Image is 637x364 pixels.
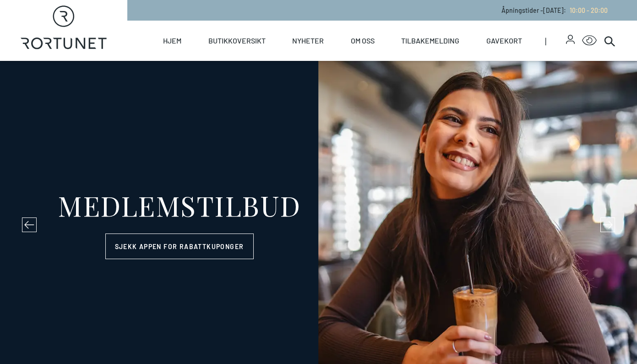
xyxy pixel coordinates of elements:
[208,21,266,61] a: Butikkoversikt
[401,21,459,61] a: Tilbakemelding
[163,21,181,61] a: Hjem
[351,21,375,61] a: Om oss
[105,234,254,259] a: Sjekk appen for rabattkuponger
[570,6,608,14] span: 10:00 - 20:00
[486,21,522,61] a: Gavekort
[545,21,566,61] span: |
[582,33,597,48] button: Open Accessibility Menu
[501,5,608,15] p: Åpningstider - [DATE] :
[58,191,301,219] div: MEDLEMSTILBUD
[292,21,324,61] a: Nyheter
[566,6,608,14] a: 10:00 - 20:00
